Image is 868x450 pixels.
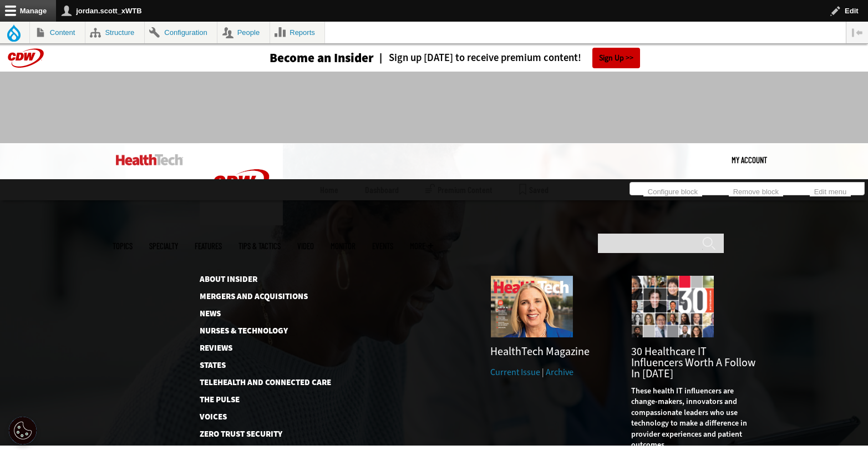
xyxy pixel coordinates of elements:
[270,52,374,64] h3: Become an Insider
[729,184,783,196] a: Remove block
[490,346,615,357] h3: HealthTech Magazine
[546,366,573,378] a: Archive
[374,53,581,63] a: Sign up [DATE] to receive premium content!
[270,22,325,43] a: Reports
[200,378,313,387] a: Telehealth and Connected Care
[9,417,37,444] button: Open Preferences
[490,366,540,378] a: Current Issue
[732,143,767,176] div: User menu
[810,184,851,196] a: Edit menu
[200,396,313,404] a: The Pulse
[30,22,85,43] a: Content
[200,344,313,352] a: Reviews
[200,310,313,318] a: News
[200,327,313,335] a: Nurses & Technology
[542,366,544,378] span: |
[9,417,37,444] div: Cookie Settings
[232,83,636,133] iframe: advertisement
[200,361,313,370] a: States
[145,22,217,43] a: Configuration
[490,275,573,338] img: Summer 2025 cover
[732,143,767,176] a: My Account
[85,22,144,43] a: Structure
[228,52,374,64] a: Become an Insider
[217,22,270,43] a: People
[200,292,313,301] a: Mergers and Acquisitions
[643,184,702,196] a: Configure block
[200,143,283,225] img: Home
[200,413,313,421] a: Voices
[116,154,183,165] img: Home
[631,344,755,381] a: 30 Healthcare IT Influencers Worth a Follow in [DATE]
[200,430,330,438] a: Zero Trust Security
[592,48,640,68] a: Sign Up
[631,275,714,338] img: collage of influencers
[846,22,868,43] button: Vertical orientation
[200,275,313,284] a: About Insider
